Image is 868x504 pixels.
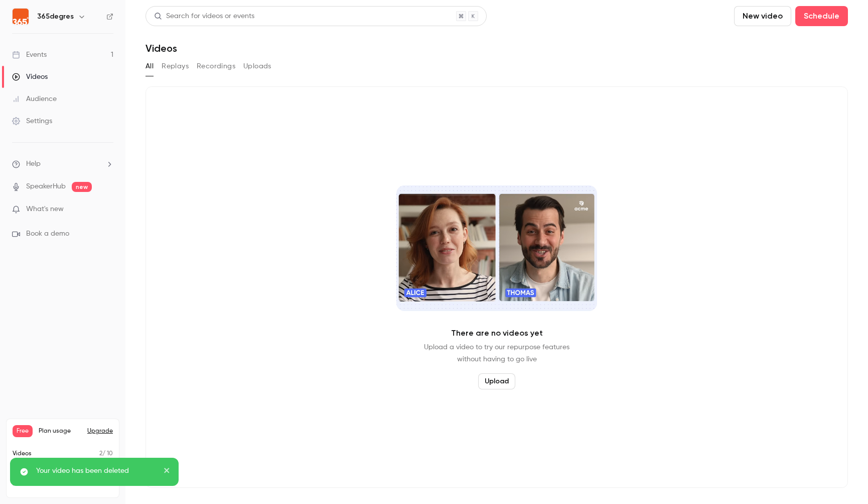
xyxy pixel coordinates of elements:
button: Recordings [197,58,235,74]
p: Your video has been deleted [36,466,157,476]
div: Settings [12,116,52,126]
section: Videos [146,6,848,498]
h1: Videos [146,42,177,54]
li: help-dropdown-opener [12,159,113,169]
a: SpeakerHub [26,181,66,192]
div: Events [12,50,47,60]
p: Videos [13,449,32,458]
span: What's new [26,204,64,215]
span: Help [26,159,41,169]
h6: 365degres [37,12,74,22]
div: Audience [12,94,57,104]
button: Replays [162,58,189,74]
span: Book a demo [26,229,69,239]
span: new [72,182,92,192]
span: 2 [99,451,102,457]
button: Schedule [795,6,848,26]
div: Search for videos or events [154,11,254,22]
p: Upload a video to try our repurpose features without having to go live [424,341,569,365]
span: Free [13,425,33,437]
button: close [164,466,171,478]
p: / 10 [99,449,113,458]
button: New video [734,6,791,26]
div: Videos [12,72,48,82]
span: Plan usage [39,427,81,435]
img: 365degres [13,9,29,25]
button: Upgrade [87,427,113,435]
button: Uploads [243,58,271,74]
p: There are no videos yet [451,327,543,339]
button: Upload [478,373,515,389]
button: All [146,58,154,74]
